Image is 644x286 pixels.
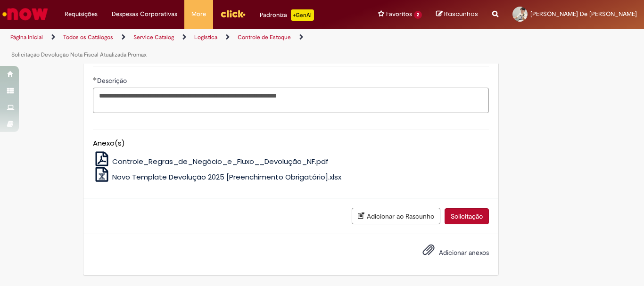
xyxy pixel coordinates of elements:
[10,33,43,41] a: Página inicial
[7,29,422,64] ul: Trilhas de página
[220,7,246,21] img: click_logo_yellow_360x200.png
[65,9,98,19] span: Requisições
[112,9,177,19] span: Despesas Corporativas
[112,156,329,166] span: Controle_Regras_de_Negócio_e_Fluxo__Devolução_NF.pdf
[191,9,206,19] span: More
[260,9,314,21] div: Padroniza
[352,208,440,224] button: Adicionar ao Rascunho
[133,33,174,41] a: Service Catalog
[439,248,489,257] span: Adicionar anexos
[93,172,342,182] a: Novo Template Devolução 2025 [Preenchimento Obrigatório].xlsx
[11,51,147,58] a: Solicitação Devolução Nota Fiscal Atualizada Promax
[112,172,341,182] span: Novo Template Devolução 2025 [Preenchimento Obrigatório].xlsx
[238,33,291,41] a: Controle de Estoque
[194,33,217,41] a: Logistica
[93,156,329,166] a: Controle_Regras_de_Negócio_e_Fluxo__Devolução_NF.pdf
[420,241,437,263] button: Adicionar anexos
[63,33,113,41] a: Todos os Catálogos
[93,88,489,113] textarea: Descrição
[445,208,489,224] button: Solicitação
[97,76,129,85] span: Descrição
[444,9,478,18] span: Rascunhos
[1,5,50,24] img: ServiceNow
[436,10,478,19] a: Rascunhos
[386,9,412,19] span: Favoritos
[530,10,637,18] span: [PERSON_NAME] De [PERSON_NAME]
[414,11,422,19] span: 2
[93,77,97,81] span: Obrigatório Preenchido
[93,139,489,147] h5: Anexo(s)
[291,9,314,21] p: +GenAi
